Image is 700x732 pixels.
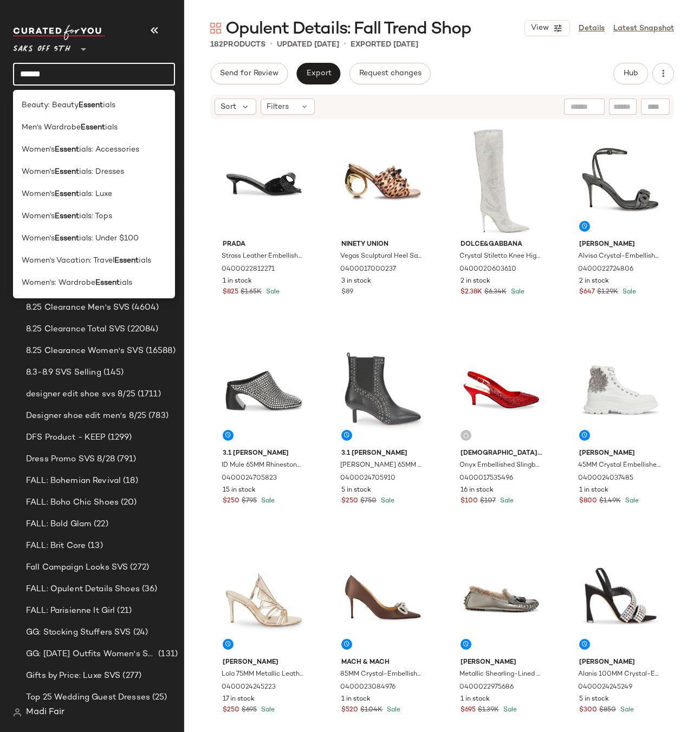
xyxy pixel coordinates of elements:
[461,277,490,286] span: 2 in stock
[22,166,55,178] span: Women's
[214,544,314,653] img: 0400024245223_GOLDEN
[106,432,132,444] span: (1299)
[223,449,305,459] span: 3.1 [PERSON_NAME]
[210,39,265,50] div: Products
[81,122,105,133] b: Essent
[579,240,662,250] span: [PERSON_NAME]
[340,670,423,679] span: 85MM Crystal-Embellished Double Bow Satin Pumps
[26,540,86,552] span: FALL: Brit Core
[379,498,394,505] span: Sale
[146,410,168,422] span: (783)
[223,486,256,495] span: 15 in stock
[341,287,353,297] span: $89
[340,461,423,470] span: [PERSON_NAME] 65MM Studded Leather Ankle Booties
[222,461,304,470] span: ID Mule 65MM Rhinestone-Embellished Mules
[105,122,118,133] span: ials
[150,691,167,704] span: (25)
[480,496,496,506] span: $107
[135,388,161,401] span: (1711)
[26,323,125,336] span: 8.25 Clearance Total SVS
[210,23,221,34] img: svg%3e
[26,496,119,509] span: FALL: Boho Chic Shoes
[579,695,609,704] span: 5 in stock
[26,626,131,639] span: GG: Stocking Stuffers SVS
[55,166,79,178] b: Essent
[461,705,476,715] span: $695
[349,63,431,84] button: Request changes
[26,670,120,682] span: Gifts by Price: Luxe SVS
[22,188,55,200] span: Women's
[95,277,120,289] b: Essent
[26,475,121,487] span: FALL: Bohemian Revival
[524,20,570,36] button: View
[119,496,137,509] span: (20)
[242,705,257,715] span: $695
[125,323,158,336] span: (22084)
[333,544,432,653] img: 0400023084976_BROWN
[579,277,609,286] span: 2 in stock
[341,658,424,668] span: Mach & Mach
[360,496,377,506] span: $750
[55,233,79,244] b: Essent
[578,474,633,483] span: 0400024037485
[623,69,638,78] span: Hub
[501,707,517,714] span: Sale
[623,498,639,505] span: Sale
[223,277,252,286] span: 1 in stock
[222,265,275,274] span: 0400022812271
[26,410,146,422] span: Designer shoe edit men's 8/25
[306,69,331,78] span: Export
[26,302,129,314] span: 8.25 Clearance Men's SVS
[333,335,432,445] img: 0400024705910_BLACK
[359,69,422,78] span: Request changes
[620,289,636,296] span: Sale
[26,432,106,444] span: DFS Product - KEEP
[120,670,141,682] span: (277)
[26,561,128,574] span: Fall Campaign Looks SVS
[452,335,552,445] img: 0400017535496_RED
[478,705,499,715] span: $1.39K
[267,101,289,113] span: Filters
[270,38,273,51] span: •
[223,705,239,715] span: $250
[264,289,280,296] span: Sale
[26,691,150,704] span: Top 25 Wedding Guest Dresses
[26,518,92,531] span: FALL: Bold Glam
[360,705,383,715] span: $1.04K
[26,648,156,661] span: GG: [DATE] Outfits Women's SVS
[484,287,507,297] span: $6.34K
[242,496,257,506] span: $795
[86,540,103,552] span: (13)
[221,101,236,113] span: Sort
[22,211,55,222] span: Women's
[26,605,115,617] span: FALL: Parisienne It Girl
[530,24,549,32] span: View
[579,287,595,297] span: $647
[115,453,137,466] span: (791)
[22,277,95,289] span: Women's: Wardrobe
[341,486,371,495] span: 5 in stock
[340,683,396,692] span: 0400023084976
[223,496,239,506] span: $250
[579,486,608,495] span: 1 in stock
[599,705,616,715] span: $850
[223,695,255,704] span: 17 in stock
[115,605,132,617] span: (21)
[259,707,275,714] span: Sale
[341,496,358,506] span: $250
[79,211,112,222] span: ials: Tops
[571,126,670,236] img: 0400022724806_GRAPHITE
[578,670,660,679] span: Alanis 100MM Crystal-Embellished Leather Slingback Sandals
[461,449,543,459] span: [DEMOGRAPHIC_DATA] Couture
[341,449,424,459] span: 3.1 [PERSON_NAME]
[139,255,151,266] span: ials
[26,706,64,719] span: Madi Fair
[343,38,346,51] span: •
[579,449,662,459] span: [PERSON_NAME]
[26,345,144,357] span: 8.25 Clearance Women's SVS
[22,122,81,133] span: Men's Wardrobe
[79,166,124,178] span: ials: Dresses
[579,23,605,34] a: Details
[459,265,516,274] span: 0400020603610
[140,583,158,596] span: (36)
